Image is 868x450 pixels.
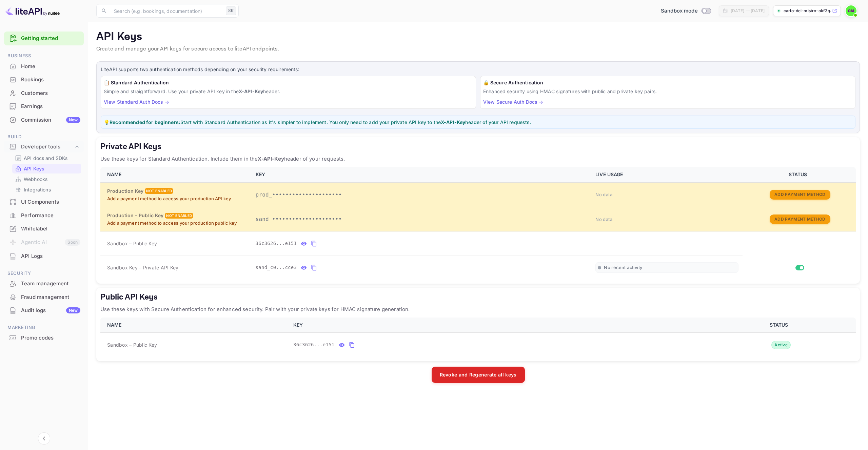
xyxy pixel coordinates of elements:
[4,331,84,345] div: Promo codes
[107,187,143,195] h6: Production Key
[104,79,473,86] h6: 📋 Standard Authentication
[107,220,248,227] p: Add a payment method to access your production public key
[100,167,252,182] th: NAME
[110,4,223,18] input: Search (e.g. bookings, documentation)
[604,265,642,270] span: No recent activity
[165,213,193,219] div: Not enabled
[4,114,84,127] div: CommissionNew
[4,60,84,73] a: Home
[21,280,80,288] div: Team management
[4,304,84,316] a: Audit logsNew
[661,7,698,15] span: Sandbox mode
[107,341,157,348] span: Sandbox – Public Key
[483,99,543,105] a: View Secure Auth Docs →
[100,318,856,357] table: public api keys table
[731,8,765,14] div: [DATE] — [DATE]
[21,307,80,314] div: Audit logs
[256,191,588,199] p: prod_•••••••••••••••••••••
[104,99,169,105] a: View Standard Auth Docs →
[658,7,713,15] div: Switch to Production mode
[101,66,855,73] p: LiteAPI supports two authentication methods depending on your security requirements:
[743,167,856,182] th: STATUS
[770,216,830,222] a: Add Payment Method
[21,63,80,70] div: Home
[591,167,743,182] th: LIVE USAGE
[21,212,80,220] div: Performance
[4,100,84,112] a: Earnings
[4,222,84,235] a: Whitelabel
[100,292,856,303] h5: Public API Keys
[441,119,465,125] strong: X-API-Key
[4,324,84,331] span: Marketing
[104,88,473,95] p: Simple and straightforward. Use your private API key in the header.
[289,318,705,333] th: KEY
[4,73,84,86] a: Bookings
[12,153,81,163] div: API docs and SDKs
[4,196,84,209] div: UI Components
[100,318,289,333] th: NAME
[256,264,297,271] span: sand_c0...cce3
[4,100,84,113] div: Earnings
[145,188,173,194] div: Not enabled
[4,196,84,208] a: UI Components
[4,52,84,60] span: Business
[595,192,612,197] span: No data
[104,119,852,126] p: 💡 Start with Standard Authentication as it's simpler to implement. You only need to add your priv...
[256,240,297,247] span: 36c3626...e151
[12,164,81,173] div: API Keys
[4,87,84,99] a: Customers
[21,334,80,342] div: Promo codes
[4,32,84,45] div: Getting started
[24,165,44,172] p: API Keys
[432,367,525,383] button: Revoke and Regenerate all keys
[66,307,80,313] div: New
[100,155,856,163] p: Use these keys for Standard Authentication. Include them in the header of your requests.
[256,215,588,223] p: sand_•••••••••••••••••••••
[4,222,84,236] div: Whitelabel
[107,265,178,270] span: Sandbox Key – Private API Key
[4,277,84,290] a: Team management
[483,79,852,86] h6: 🔒 Secure Authentication
[4,209,84,222] div: Performance
[4,73,84,86] div: Bookings
[21,35,80,42] a: Getting started
[595,217,612,222] span: No data
[4,250,84,262] a: API Logs
[705,318,856,333] th: STATUS
[12,185,81,195] div: Integrations
[770,190,830,200] button: Add Payment Method
[784,8,831,14] p: carlo-del-mistro-okf3q...
[38,432,50,445] button: Collapse navigation
[24,176,47,183] p: Webhooks
[5,5,60,16] img: LiteAPI logo
[21,103,80,110] div: Earnings
[4,277,84,290] div: Team management
[24,155,68,162] p: API docs and SDKs
[4,133,84,141] span: Build
[4,291,84,303] a: Fraud management
[21,252,80,260] div: API Logs
[4,291,84,304] div: Fraud management
[107,196,248,202] p: Add a payment method to access your production API key
[4,331,84,344] a: Promo codes
[258,156,284,162] strong: X-API-Key
[846,5,856,16] img: Carlo Del Mistro
[110,119,180,125] strong: Recommended for beginners:
[771,341,791,349] div: Active
[96,45,860,53] p: Create and manage your API keys for secure access to liteAPI endpoints.
[21,89,80,97] div: Customers
[15,155,78,162] a: API docs and SDKs
[4,60,84,73] div: Home
[96,30,860,44] p: API Keys
[4,304,84,317] div: Audit logsNew
[770,191,830,197] a: Add Payment Method
[4,141,84,153] div: Developer tools
[4,250,84,263] div: API Logs
[15,186,78,193] a: Integrations
[100,305,856,313] p: Use these keys with Secure Authentication for enhanced security. Pair with your private keys for ...
[107,240,157,247] span: Sandbox – Public Key
[15,165,78,172] a: API Keys
[66,117,80,123] div: New
[21,143,74,151] div: Developer tools
[100,167,856,280] table: private api keys table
